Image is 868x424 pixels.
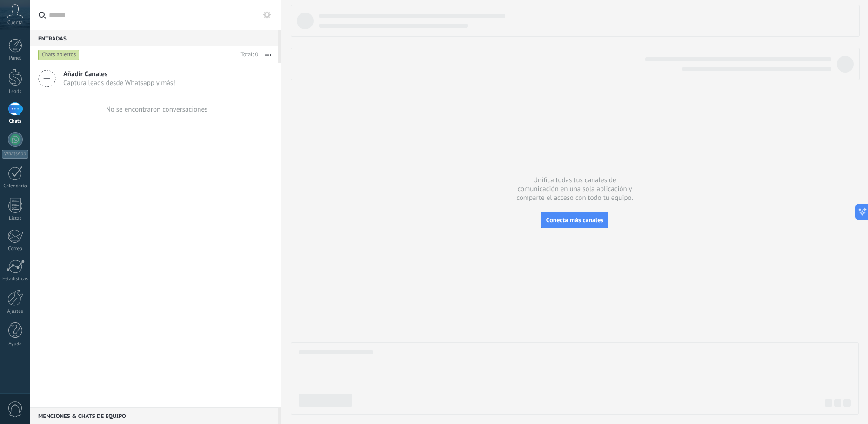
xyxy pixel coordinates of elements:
div: Calendario [2,183,29,189]
div: Total: 0 [237,50,258,60]
div: Entradas [30,30,278,46]
div: Correo [2,246,29,252]
div: Estadísticas [2,276,29,282]
div: Leads [2,89,29,95]
div: Chats abiertos [38,49,80,60]
button: Conecta más canales [541,212,608,228]
span: Añadir Canales [63,70,175,79]
div: Ayuda [2,341,29,347]
span: Captura leads desde Whatsapp y más! [63,79,175,87]
span: Cuenta [7,20,23,26]
div: Listas [2,216,29,222]
div: Panel [2,55,29,61]
div: No se encontraron conversaciones [106,105,208,114]
div: Chats [2,119,29,125]
div: Menciones & Chats de equipo [30,407,278,424]
div: Ajustes [2,309,29,315]
span: Conecta más canales [546,216,603,224]
div: WhatsApp [2,150,28,159]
